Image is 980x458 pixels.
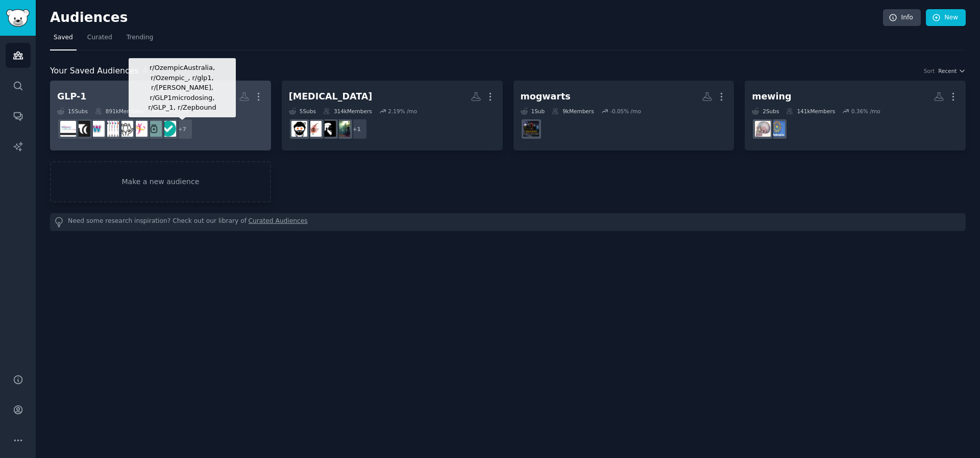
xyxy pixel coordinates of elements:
div: GLP-1 [57,90,86,103]
a: GLP-115Subs891kMembers3.16% /mor/OzempicAustralia, r/Ozempic_, r/glp1, r/[PERSON_NAME], r/GLP1mic... [50,81,271,150]
h2: Audiences [50,10,883,26]
a: Make a new audience [50,161,271,202]
a: Curated [84,30,116,50]
span: 4 [142,66,148,75]
img: orthotropics [769,121,785,137]
div: mewing [752,90,791,103]
div: 3.16 % /mo [160,108,189,115]
img: GummySearch logo [6,9,30,27]
div: + 1 [346,118,367,140]
img: Hairloss [306,121,322,137]
span: Your Saved Audiences [50,65,139,78]
a: Saved [50,30,77,50]
button: Recent [938,67,966,74]
span: Curated [87,33,112,42]
img: GLP1_loss100plus [117,121,133,137]
div: Sort [924,67,935,74]
div: -0.05 % /mo [610,108,641,115]
a: mewing2Subs141kMembers0.36% /moorthotropicsMewing [745,81,966,150]
div: 15 Sub s [57,108,88,115]
div: 2 Sub s [752,108,779,115]
img: WegovyWeightLoss [89,121,105,137]
img: Mounjaro [103,121,119,137]
div: [MEDICAL_DATA] [289,90,373,103]
a: New [926,9,966,27]
a: Trending [123,30,157,50]
div: + 7 [171,118,193,140]
div: 891k Members [95,108,144,115]
a: [MEDICAL_DATA]5Subs314kMembers2.19% /mo+1BaldingMinoxbeardsHairlossminoxidil [282,81,503,150]
img: tirzepatidecompound [75,121,90,137]
img: GLP1_Success [132,121,148,137]
div: 9k Members [552,108,594,115]
img: OzempicForWeightLoss [160,121,176,137]
span: Recent [938,67,957,74]
div: Need some research inspiration? Check out our library of [50,213,966,231]
a: Info [883,9,921,27]
div: 314k Members [323,108,372,115]
div: 0.36 % /mo [851,108,880,115]
span: Saved [54,33,73,42]
img: MogWarts [523,121,539,137]
a: mogwarts1Sub9kMembers-0.05% /moMogWarts [513,81,734,150]
img: minoxidil [291,121,307,137]
img: Mewing [755,121,771,137]
img: Minoxbeards [320,121,336,137]
span: Trending [127,33,153,42]
a: Curated Audiences [249,217,308,227]
img: Semaglutide [60,121,76,137]
div: 2.19 % /mo [388,108,417,115]
div: 141k Members [786,108,835,115]
img: antidietglp1 [146,121,162,137]
div: 1 Sub [521,108,545,115]
div: 5 Sub s [289,108,316,115]
img: Balding [334,121,350,137]
div: mogwarts [521,90,571,103]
